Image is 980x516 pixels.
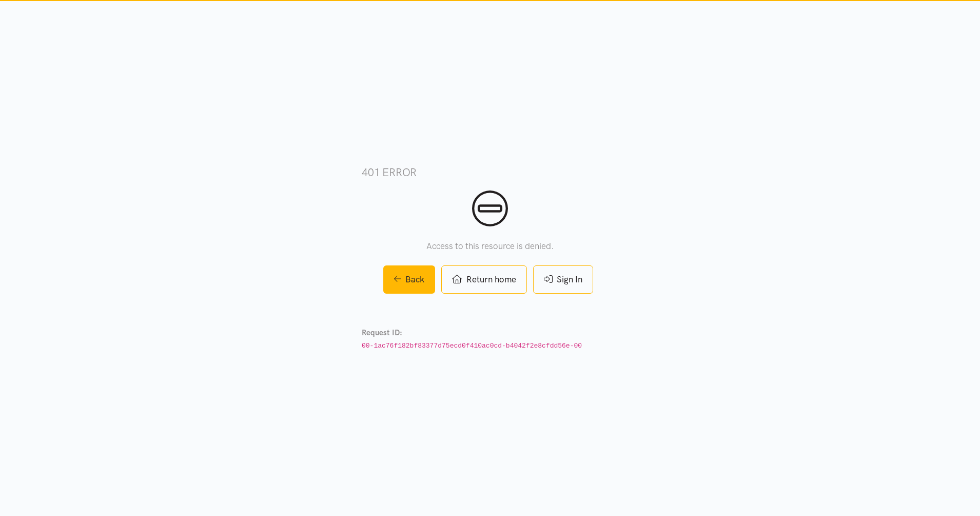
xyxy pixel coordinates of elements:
[533,265,593,294] a: Sign In
[383,265,436,294] a: Back
[362,239,618,253] p: Access to this resource is denied.
[362,342,582,350] code: 00-1ac76f182bf83377d75ecd0f410ac0cd-b4042f2e8cfdd56e-00
[362,165,618,180] h3: 401 error
[362,328,402,337] strong: Request ID:
[441,265,526,294] a: Return home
